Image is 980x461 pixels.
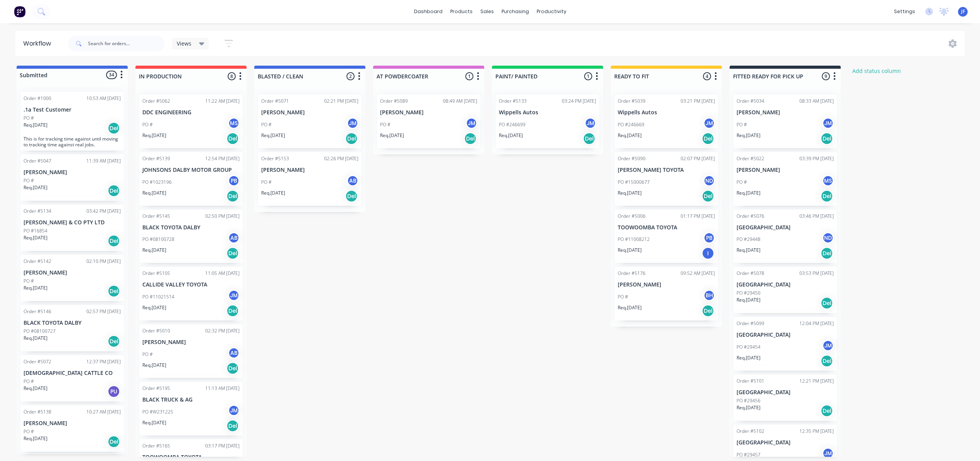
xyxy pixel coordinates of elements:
div: 01:17 PM [DATE] [681,213,715,220]
div: Del [108,335,120,347]
p: Req. [DATE] [24,435,47,442]
div: Order #514502:50 PM [DATE]BLACK TOYOTA DALBYPO #08100728ABReq.[DATE]Del [139,210,243,263]
p: [PERSON_NAME] [261,109,358,116]
div: Order #5145 [142,213,170,220]
div: PB [228,175,240,186]
div: AB [347,175,358,186]
div: Del [583,132,595,145]
div: Order #5047 [24,158,51,164]
div: Del [345,132,358,145]
a: dashboard [410,6,446,17]
p: [PERSON_NAME] [24,269,121,276]
p: PO #29448 [737,236,760,243]
div: Order #5142 [24,258,51,265]
div: Order #507212:37 PM [DATE][DEMOGRAPHIC_DATA] CATTLE COPO #Req.[DATE]PU [20,355,124,402]
div: Order #5071 [261,98,289,105]
p: [PERSON_NAME] [24,420,121,427]
div: Order #513303:24 PM [DATE]Wippells AutosPO #246699JMReq.[DATE]Del [496,95,599,148]
div: JM [347,117,358,129]
div: Del [702,190,714,202]
div: 11:05 AM [DATE] [205,270,240,277]
p: TOOWOOMBA TOYOTA [142,454,240,461]
div: 12:04 PM [DATE] [799,320,834,327]
div: 03:24 PM [DATE] [562,98,596,105]
button: Add status column [848,66,905,76]
div: 02:21 PM [DATE] [324,98,358,105]
div: Order #5010 [142,327,170,334]
p: Req. [DATE] [261,132,285,139]
div: 03:46 PM [DATE] [799,213,834,220]
div: JM [703,117,715,129]
div: Del [108,122,120,134]
div: JM [466,117,477,129]
div: Order #5072 [24,358,51,365]
p: PO # [24,428,34,435]
div: Del [821,405,833,417]
p: Req. [DATE] [261,190,285,197]
div: Del [226,247,239,259]
div: 12:35 PM [DATE] [799,428,834,435]
div: Order #509002:07 PM [DATE][PERSON_NAME] TOYOTAPO #15000677NDReq.[DATE]Del [615,152,718,206]
span: JF [961,8,965,15]
p: PO # [737,179,747,186]
div: Order #513810:27 AM [DATE][PERSON_NAME]PO #Req.[DATE]Del [20,405,124,452]
p: Req. [DATE] [142,304,166,311]
img: Factory [14,6,25,17]
p: Req. [DATE] [737,247,760,254]
div: Del [226,305,239,317]
p: Req. [DATE] [24,285,47,292]
div: BH [703,290,715,301]
div: Del [702,305,714,317]
p: Req. [DATE] [24,122,47,129]
p: Req. [DATE] [737,354,760,361]
p: Req. [DATE] [618,247,642,254]
p: [PERSON_NAME] [737,167,834,173]
div: Order #5034 [737,98,764,105]
p: PO #08100728 [142,236,174,243]
div: Del [821,132,833,145]
p: Req. [DATE] [737,132,760,139]
div: Del [821,355,833,367]
span: Views [177,39,191,47]
div: Order #5089 [380,98,408,105]
p: PO #29454 [737,344,760,351]
p: Req. [DATE] [24,335,47,342]
div: Order #517609:52 AM [DATE][PERSON_NAME]PO #BHReq.[DATE]Del [615,267,718,320]
p: Req. [DATE] [499,132,523,139]
div: ND [822,232,834,244]
p: Req. [DATE] [737,190,760,197]
div: 12:21 PM [DATE] [799,378,834,385]
p: [GEOGRAPHIC_DATA] [737,281,834,288]
div: 02:10 PM [DATE] [86,258,121,265]
p: Req. [DATE] [737,297,760,303]
p: PO # [142,121,153,128]
div: Order #514202:10 PM [DATE][PERSON_NAME]PO #Req.[DATE]Del [20,255,124,301]
p: PO # [380,121,390,128]
div: Order #5165 [142,442,170,449]
div: Order #5099 [737,320,764,327]
p: PO # [737,121,747,128]
div: JM [228,405,240,416]
div: Del [108,436,120,448]
p: PO #29456 [737,397,760,404]
div: Del [226,132,239,145]
div: Del [345,190,358,202]
div: 10:27 AM [DATE] [86,408,121,415]
p: DDC ENGINEERING [142,109,240,116]
p: Req. [DATE] [618,132,642,139]
div: PU [108,385,120,398]
div: Order #5139 [142,155,170,162]
p: PO #246699 [499,121,525,128]
div: Order #5090 [618,155,645,162]
p: [PERSON_NAME] [737,109,834,116]
div: Order #5062 [142,98,170,105]
p: Req. [DATE] [24,234,47,241]
div: JM [822,447,834,459]
p: [GEOGRAPHIC_DATA] [737,224,834,231]
div: 02:32 PM [DATE] [205,327,240,334]
div: Order #510112:21 PM [DATE][GEOGRAPHIC_DATA]PO #29456Req.[DATE]Del [733,375,837,421]
p: Req. [DATE] [24,184,47,191]
div: Order #5133 [499,98,527,105]
div: AB [228,347,240,359]
p: Req. [DATE] [142,190,166,197]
